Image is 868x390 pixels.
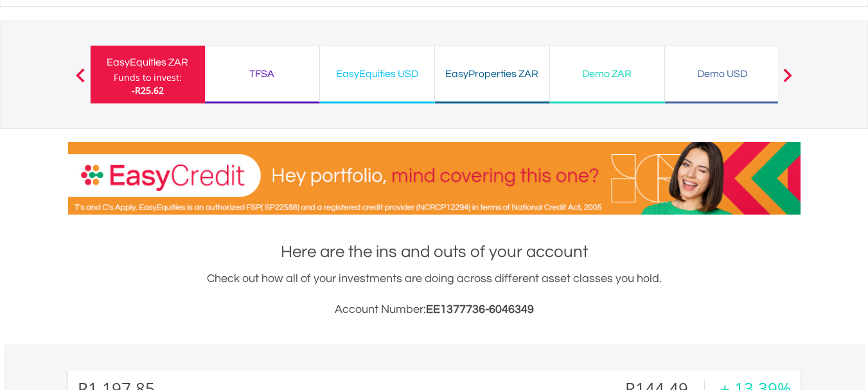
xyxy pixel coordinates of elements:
[67,75,93,87] button: Previous
[98,53,197,71] div: EasyEquities ZAR
[68,270,801,319] div: Check out how all of your investments are doing across different asset classes you hold.
[68,240,801,263] h1: Here are the ins and outs of your account
[114,71,182,84] div: Funds to invest:
[673,65,772,83] div: Demo USD
[68,301,801,319] h3: Account Number:
[213,65,312,83] div: TFSA
[328,65,427,83] div: EasyEquities USD
[443,65,542,83] div: EasyProperties ZAR
[558,65,657,83] div: Demo ZAR
[132,84,164,96] span: -R25.62
[775,75,801,87] button: Next
[426,303,534,315] span: EE1377736-6046349
[68,142,801,215] img: EasyCredit Promotion Banner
